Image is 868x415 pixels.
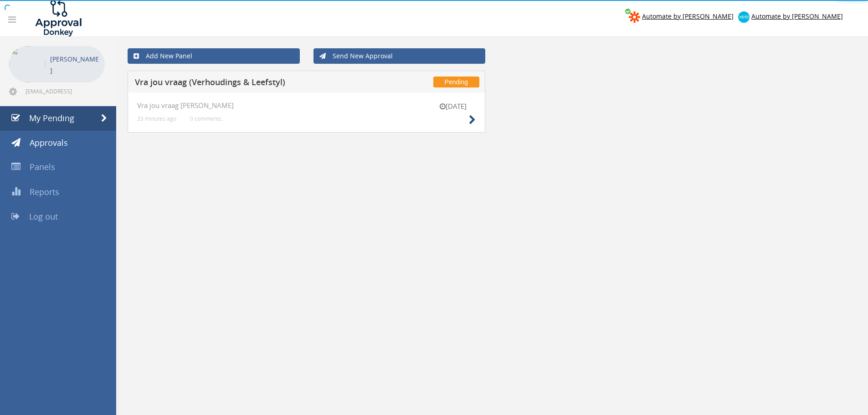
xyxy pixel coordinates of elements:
[30,161,55,172] span: Panels
[29,211,58,222] span: Log out
[190,115,226,122] small: 0 comments...
[433,77,479,87] span: Pending
[128,48,300,64] a: Add New Panel
[751,12,843,20] span: Automate by [PERSON_NAME]
[137,115,176,122] small: 33 minutes ago
[738,11,750,23] img: xero-logo.png
[137,102,476,109] h4: Vra jou vraag [PERSON_NAME]
[430,102,476,111] small: [DATE]
[26,87,103,95] span: [EMAIL_ADDRESS][DOMAIN_NAME]
[30,137,68,148] span: Approvals
[30,186,59,197] span: Reports
[313,48,486,64] a: Send New Approval
[50,53,100,76] p: [PERSON_NAME]
[29,113,74,123] span: My Pending
[135,78,375,89] h5: Vra jou vraag (Verhoudings & Leefstyl)
[629,11,640,23] img: zapier-logomark.png
[642,12,734,20] span: Automate by [PERSON_NAME]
